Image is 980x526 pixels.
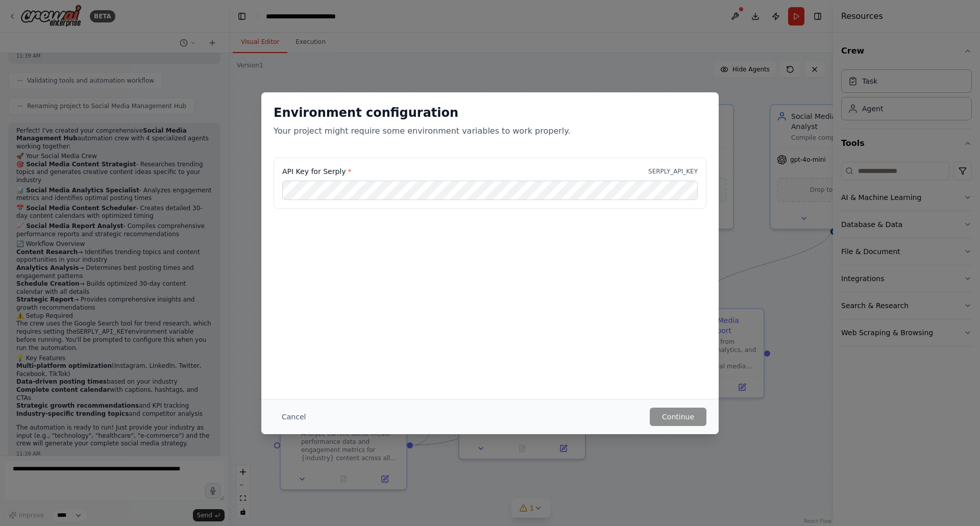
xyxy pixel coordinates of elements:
[274,125,706,137] p: Your project might require some environment variables to work properly.
[282,166,351,177] label: API Key for Serply
[650,408,706,426] button: Continue
[274,408,314,426] button: Cancel
[274,105,706,121] h2: Environment configuration
[648,167,698,176] p: SERPLY_API_KEY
